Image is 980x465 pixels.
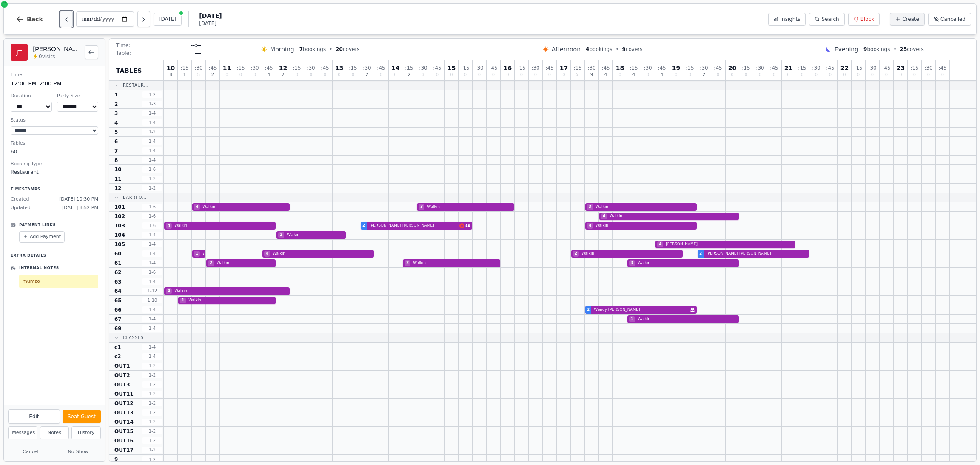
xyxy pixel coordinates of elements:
[208,260,214,266] span: 2
[759,73,761,77] span: 0
[194,65,202,71] span: : 30
[19,265,59,271] p: Internal Notes
[27,16,43,22] span: Back
[590,73,593,77] span: 9
[40,426,69,439] button: Notes
[890,13,925,26] button: Create
[459,223,464,228] svg: Allergens: Gluten
[114,232,125,238] span: 104
[114,306,122,313] span: 66
[425,204,513,210] span: Walkin
[180,65,188,71] span: : 15
[199,20,222,27] span: [DATE]
[465,223,470,228] svg: Customer message
[560,65,568,71] span: 17
[114,344,121,351] span: c1
[419,204,424,210] span: 3
[672,65,680,71] span: 19
[8,447,53,457] button: Cancel
[928,13,971,26] button: Cancelled
[116,42,130,49] span: Time:
[362,223,365,229] span: 2
[647,73,649,77] span: 0
[114,204,125,210] span: 101
[391,65,399,71] span: 14
[338,73,340,77] span: 0
[321,65,329,71] span: : 45
[59,196,98,203] span: [DATE] 10:30 PM
[419,65,427,71] span: : 30
[142,325,162,332] span: 1 - 4
[142,260,162,266] span: 1 - 4
[604,73,607,77] span: 4
[586,46,612,53] span: bookings
[377,65,385,71] span: : 45
[271,251,372,257] span: Walkin
[615,46,618,53] span: •
[534,73,537,77] span: 0
[114,138,118,145] span: 6
[714,65,722,71] span: : 45
[770,65,778,71] span: : 45
[745,73,747,77] span: 0
[173,288,288,294] span: Walkin
[329,46,332,53] span: •
[756,65,764,71] span: : 30
[142,185,162,191] span: 1 - 2
[450,73,453,77] span: 0
[142,344,162,350] span: 1 - 4
[11,187,98,193] p: Timestamps
[632,73,635,77] span: 4
[114,419,134,425] span: OUT14
[114,278,122,285] span: 63
[195,50,201,57] span: ---
[194,204,200,210] span: 4
[475,65,483,71] span: : 30
[675,73,677,77] span: 0
[405,260,410,266] span: 2
[336,46,359,53] span: covers
[114,325,122,332] span: 69
[114,437,134,444] span: OUT16
[114,101,118,108] span: 2
[33,45,80,53] h2: [PERSON_NAME] [PERSON_NAME]
[801,73,803,77] span: 0
[116,66,142,75] span: Tables
[787,73,789,77] span: 0
[506,73,509,77] span: 0
[114,316,122,323] span: 67
[910,65,918,71] span: : 15
[180,298,186,303] span: 1
[142,297,162,303] span: 1 - 10
[114,400,134,407] span: OUT12
[142,391,162,397] span: 1 - 2
[166,223,172,229] span: 4
[699,251,702,257] span: 2
[868,65,876,71] span: : 30
[191,42,201,49] span: --:--
[644,65,652,71] span: : 30
[520,73,523,77] span: 0
[893,46,896,53] span: •
[123,194,146,201] span: Bar (Fo...
[11,161,98,168] dt: Booking Type
[142,363,162,369] span: 1 - 2
[225,73,228,77] span: 0
[8,409,60,424] button: Edit
[114,241,125,248] span: 105
[279,65,287,71] span: 12
[11,79,98,88] dd: 12:00 PM – 2:00 PM
[658,65,666,71] span: : 45
[19,222,56,228] p: Payment Links
[114,260,122,267] span: 61
[630,65,638,71] span: : 15
[239,73,242,77] span: 0
[768,13,806,26] button: Insights
[114,372,130,379] span: OUT2
[11,117,98,124] dt: Status
[201,204,288,210] span: Walkin
[114,176,122,182] span: 11
[142,232,162,238] span: 1 - 4
[661,73,663,77] span: 4
[411,260,499,266] span: Walkin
